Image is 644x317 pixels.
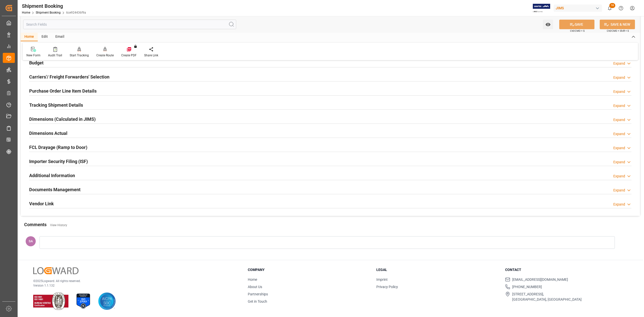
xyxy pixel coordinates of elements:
[613,117,625,123] div: Expand
[512,284,542,290] span: [PHONE_NUMBER]
[248,285,262,289] a: About Us
[36,11,61,14] a: Shipment Booking
[29,239,33,243] span: SA
[248,278,257,282] a: Home
[559,20,594,29] button: SAVE
[613,174,625,179] div: Expand
[33,292,68,310] img: ISO 9001 & ISO 14001 Certification
[23,20,236,29] input: Search Fields
[29,73,109,80] h2: Carriers'/ Freight Forwarders' Selection
[29,59,44,66] h2: Budget
[52,33,68,41] div: Email
[22,2,86,10] div: Shipment Booking
[22,11,30,14] a: Home
[600,20,635,29] button: SAVE & NEW
[248,299,267,303] a: Get in Touch
[70,53,89,58] div: Start Tracking
[613,145,625,151] div: Expand
[21,33,38,41] div: Home
[98,292,116,310] img: AICPA SOC
[512,277,568,282] span: [EMAIL_ADDRESS][DOMAIN_NAME]
[24,221,47,228] h2: Comments
[33,279,235,283] p: © 2025 Logward. All rights reserved.
[29,130,67,137] h2: Dimensions Actual
[29,116,96,123] h2: Dimensions (Calculated in JIMS)
[613,75,625,80] div: Expand
[29,200,54,207] h2: Vendor Link
[376,285,398,289] a: Privacy Policy
[29,172,75,179] h2: Additional Information
[248,267,370,272] h3: Company
[29,144,87,151] h2: FCL Drayage (Ramp to Door)
[248,292,268,296] a: Partnerships
[609,3,615,8] span: 18
[613,89,625,94] div: Expand
[613,103,625,108] div: Expand
[29,102,83,108] h2: Tracking Shipment Details
[29,88,97,94] h2: Purchase Order Line Item Details
[505,267,627,272] h3: Contact
[613,202,625,207] div: Expand
[38,33,52,41] div: Edit
[613,188,625,193] div: Expand
[33,283,235,288] p: Version 1.1.132
[607,29,629,33] span: Ctrl/CMD + Shift + S
[29,186,80,193] h2: Documents Management
[33,267,78,274] img: Logward Logo
[613,61,625,66] div: Expand
[96,53,114,58] div: Create Route
[50,223,67,227] a: View History
[533,4,550,13] img: Exertis%20JAM%20-%20Email%20Logo.jpg_1722504956.jpg
[29,158,88,165] h2: Importer Security Filing (ISF)
[512,292,582,302] span: [STREET_ADDRESS], [GEOGRAPHIC_DATA], [GEOGRAPHIC_DATA]
[554,5,602,12] div: JIMS
[570,29,585,33] span: Ctrl/CMD + S
[376,278,388,282] a: Imprint
[554,3,604,13] button: JIMS
[543,20,553,29] button: open menu
[48,53,62,58] div: Audit Trail
[144,53,158,58] div: Share Link
[604,3,615,14] button: show 18 new notifications
[376,267,499,272] h3: Legal
[26,53,41,58] div: New Form
[613,131,625,137] div: Expand
[74,292,92,310] img: ISO 27001 Certification
[615,3,627,14] button: Help Center
[613,160,625,165] div: Expand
